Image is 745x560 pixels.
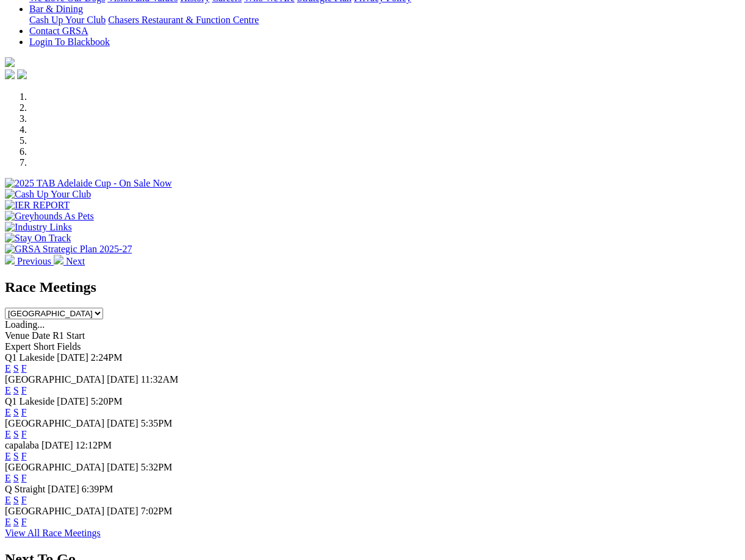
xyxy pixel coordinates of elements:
[29,15,106,25] a: Cash Up Your Club
[57,341,81,352] span: Fields
[13,363,19,374] a: S
[5,363,11,374] a: E
[54,256,85,266] a: Next
[21,451,27,461] a: F
[5,528,101,538] a: View All Race Meetings
[141,374,179,385] span: 11:32AM
[13,517,19,527] a: S
[141,462,173,472] span: 5:32PM
[66,256,85,266] span: Next
[5,407,11,417] a: E
[5,211,94,222] img: Greyhounds As Pets
[141,506,173,516] span: 7:02PM
[29,37,110,47] a: Login To Blackbook
[91,396,123,406] span: 5:20PM
[5,506,104,516] span: [GEOGRAPHIC_DATA]
[5,279,740,296] h2: Race Meetings
[5,330,29,341] span: Venue
[13,429,19,439] a: S
[34,341,55,352] span: Short
[5,341,31,352] span: Expert
[21,517,27,527] a: F
[57,352,88,363] span: [DATE]
[21,407,27,417] a: F
[17,256,51,266] span: Previous
[29,4,83,14] a: Bar & Dining
[52,330,85,341] span: R1 Start
[5,256,54,266] a: Previous
[13,407,19,417] a: S
[76,440,112,450] span: 12:12PM
[13,495,19,505] a: S
[5,440,39,450] span: capalaba
[21,495,27,505] a: F
[5,200,70,211] img: IER REPORT
[5,385,11,395] a: E
[5,244,132,255] img: GRSA Strategic Plan 2025-27
[48,484,79,494] span: [DATE]
[5,484,45,494] span: Q Straight
[107,374,139,385] span: [DATE]
[21,429,27,439] a: F
[5,319,45,330] span: Loading...
[91,352,123,363] span: 2:24PM
[13,385,19,395] a: S
[5,462,104,472] span: [GEOGRAPHIC_DATA]
[5,374,104,385] span: [GEOGRAPHIC_DATA]
[5,233,71,244] img: Stay On Track
[107,506,139,516] span: [DATE]
[17,69,27,79] img: twitter.svg
[5,57,15,67] img: logo-grsa-white.png
[5,495,11,505] a: E
[29,15,740,26] div: Bar & Dining
[5,517,11,527] a: E
[5,473,11,483] a: E
[57,396,88,406] span: [DATE]
[29,26,88,36] a: Contact GRSA
[21,363,27,374] a: F
[108,15,259,25] a: Chasers Restaurant & Function Centre
[5,352,54,363] span: Q1 Lakeside
[5,69,15,79] img: facebook.svg
[13,473,19,483] a: S
[54,255,63,264] img: chevron-right-pager-white.svg
[107,462,139,472] span: [DATE]
[107,418,139,428] span: [DATE]
[21,473,27,483] a: F
[41,440,73,450] span: [DATE]
[21,385,27,395] a: F
[5,255,15,264] img: chevron-left-pager-white.svg
[82,484,113,494] span: 6:39PM
[13,451,19,461] a: S
[32,330,50,341] span: Date
[5,429,11,439] a: E
[5,222,72,233] img: Industry Links
[5,418,104,428] span: [GEOGRAPHIC_DATA]
[5,396,54,406] span: Q1 Lakeside
[5,189,91,200] img: Cash Up Your Club
[141,418,173,428] span: 5:35PM
[5,451,11,461] a: E
[5,178,172,189] img: 2025 TAB Adelaide Cup - On Sale Now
